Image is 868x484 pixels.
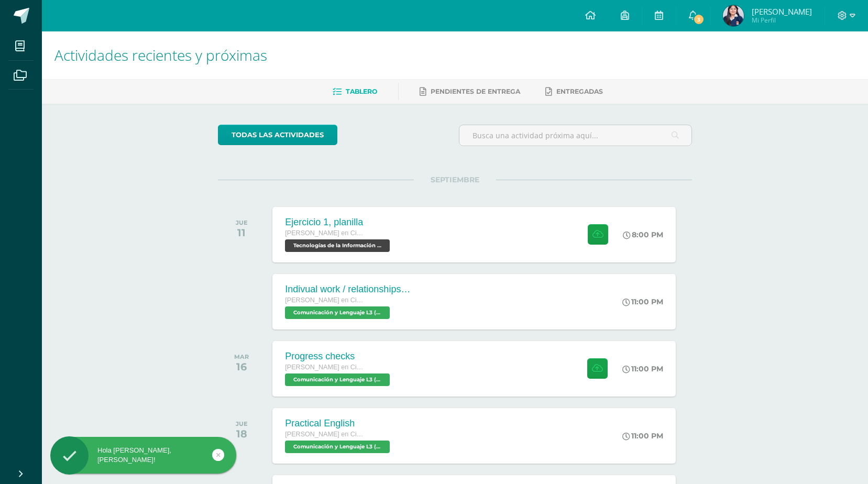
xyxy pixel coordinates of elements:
span: 3 [693,14,705,25]
span: SEPTIEMBRE [414,175,496,184]
div: 11:00 PM [622,431,663,441]
span: Entregadas [556,87,603,95]
img: 4d05b740890b9e39cccca6da557d7f78.png [723,5,744,26]
a: Tablero [333,83,377,100]
div: Hola [PERSON_NAME], [PERSON_NAME]! [50,446,236,465]
input: Busca una actividad próxima aquí... [459,125,691,146]
a: todas las Actividades [218,125,337,145]
div: 11:00 PM [622,297,663,306]
span: [PERSON_NAME] en Ciencias y Letras [285,431,364,438]
span: Mi Perfil [752,16,812,25]
span: Comunicación y Lenguaje L3 (Inglés) 5 'B' [285,373,390,386]
span: [PERSON_NAME] en Ciencias y Letras [285,229,364,237]
div: Progress checks [285,351,392,362]
span: [PERSON_NAME] en Ciencias y Letras [285,364,364,371]
div: 8:00 PM [623,230,663,239]
div: Indivual work / relationships glossary [285,284,411,295]
a: Pendientes de entrega [420,83,520,100]
div: 18 [236,427,248,440]
span: Actividades recientes y próximas [54,45,267,65]
span: [PERSON_NAME] [752,6,812,17]
span: Pendientes de entrega [431,87,520,95]
div: Practical English [285,418,392,429]
span: Comunicación y Lenguaje L3 (Inglés) 5 'B' [285,306,390,319]
div: MAR [234,353,249,360]
span: Tablero [346,87,377,95]
div: 11 [236,226,248,239]
span: Tecnologías de la Información y la Comunicación 5 'B' [285,239,390,252]
div: 11:00 PM [622,364,663,373]
a: Entregadas [545,83,603,100]
div: 16 [234,360,249,373]
div: JUE [236,420,248,427]
span: Comunicación y Lenguaje L3 (Inglés) 5 'B' [285,441,390,453]
span: [PERSON_NAME] en Ciencias y Letras [285,296,364,304]
div: JUE [236,219,248,226]
div: Ejercicio 1, planilla [285,217,392,228]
